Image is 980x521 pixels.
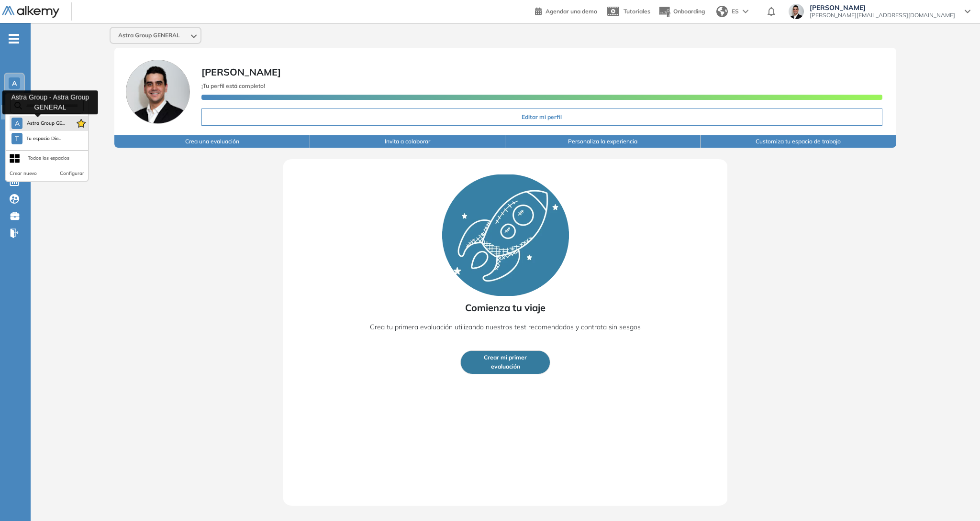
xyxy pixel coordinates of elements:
span: A [15,119,20,127]
button: Personaliza la experiencia [505,135,701,148]
p: Crea tu primera evaluación utilizando nuestros test recomendados y contrata sin sesgos [370,320,641,334]
img: Logo [2,6,59,18]
div: Todos los espacios [28,154,69,162]
span: ES [732,7,739,16]
span: Astra Group GE... [26,119,65,127]
button: Onboarding [658,1,705,22]
span: Onboarding [673,8,705,15]
span: ¡Tu perfil está completo! [201,82,265,89]
img: world [716,6,728,17]
span: Tu espacio Die... [26,135,62,142]
button: Crea una evaluación [114,135,310,148]
img: arrow [743,10,748,13]
span: T [15,135,19,142]
button: Crear mi primerevaluación [460,350,550,374]
a: Agendar una demo [535,5,597,16]
span: [PERSON_NAME] [201,66,281,78]
span: Crear mi primer [484,353,527,362]
span: Comienza tu viaje [465,301,546,315]
span: Tutoriales [624,8,650,15]
span: Agendar una demo [546,8,597,15]
img: Rocket [442,174,569,296]
button: Editar mi perfil [201,109,882,126]
button: Invita a colaborar [310,135,505,148]
button: Configurar [60,170,84,177]
span: A [12,79,17,87]
span: evaluación [491,362,520,371]
div: Astra Group - Astra Group GENERAL [2,90,98,114]
span: [PERSON_NAME] [810,4,955,11]
button: Crear nuevo [10,170,37,177]
button: Customiza tu espacio de trabajo [701,135,896,148]
span: Astra Group GENERAL [118,32,180,39]
span: [PERSON_NAME][EMAIL_ADDRESS][DOMAIN_NAME] [810,11,955,19]
img: Foto de perfil [126,60,190,124]
i: - [9,38,19,40]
